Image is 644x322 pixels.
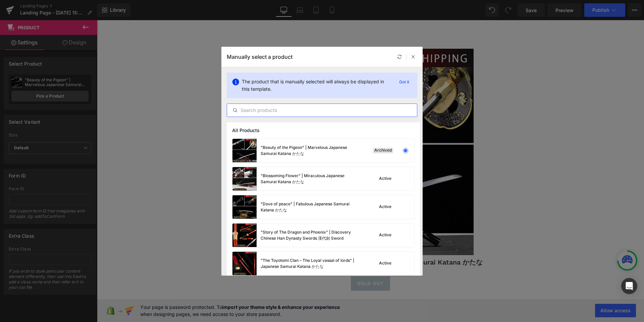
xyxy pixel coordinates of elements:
span: $248.00 [253,249,274,255]
div: Archived [373,148,393,153]
img: product-img [232,167,257,191]
img: product-img [232,195,257,219]
div: Active [378,261,393,266]
img: product-img [232,139,257,162]
div: Active [378,176,393,182]
img: product-img [232,224,257,247]
div: "Dove of peace" | Fabulous Japanese Samurai Katana かたな [261,201,361,213]
div: "Story of The Dragon and Phoenix" | Discovery Chinese Han Dynasty Swords 漢代劍 Sword [261,229,361,241]
button: Sold Out [254,256,293,271]
div: All Products [227,122,420,138]
div: Active [378,233,393,238]
a: "Beauty of the Pigeon" | Marvelous Japanese Samurai Katana かたな [162,238,386,246]
div: "The Toyotomi Clan – The Loyal vassal of lords" | Japanese Samurai Katana かたな [261,257,361,270]
p: Manually select a product [227,53,292,60]
img: product-img [232,252,257,275]
div: "Blossoming Flower" | Miraculous Japanese Samurai Katana かたな [261,173,361,185]
span: $29.00 [276,248,294,256]
div: Active [378,204,393,210]
p: The product that is manually selected will always be displayed in this template. [242,78,391,93]
span: Sold Out [260,260,287,266]
div: Open Intercom Messenger [621,278,637,294]
input: Search products [227,106,417,114]
div: "Beauty of the Pigeon" | Marvelous Japanese Samurai Katana かたな [261,145,361,157]
p: Got it [396,78,412,86]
